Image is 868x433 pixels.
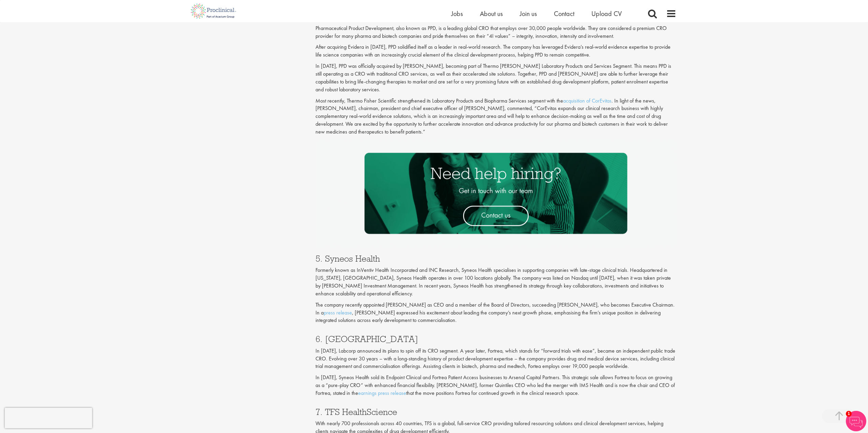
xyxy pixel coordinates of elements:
[358,389,406,397] a: earnings press release
[5,408,92,428] iframe: reCAPTCHA
[315,97,676,136] p: Most recently, Thermo Fisher Scientific strengthened its Laboratory Products and Biopharma Servic...
[315,335,676,343] h3: 6. [GEOGRAPHIC_DATA]
[315,25,676,40] p: Pharmaceutical Product Development, also known as PPD, is a leading global CRO that employs over ...
[846,411,866,431] img: Chatbot
[315,43,676,59] p: After acquiring Evidera in [DATE], PPD solidified itself as a leader in real-world research. The ...
[324,309,352,316] a: press release
[480,9,503,18] a: About us
[315,407,676,416] h3: 7. TFS HealthScience
[315,254,676,263] h3: 5. Syneos Health
[591,9,622,18] a: Upload CV
[563,97,612,104] a: acquisition of CorEvitas
[315,347,676,371] p: In [DATE], Labcorp announced its plans to spin off its CRO segment. A year later, Fortrea, which ...
[846,411,852,417] span: 1
[520,9,537,18] a: Join us
[554,9,574,18] a: Contact
[315,374,676,397] p: In [DATE], Syneos Health sold its Endpoint Clinical and Fortrea Patient Access businesses to Arse...
[451,9,463,18] a: Jobs
[315,266,676,297] p: Formerly known as InVentiv Health Incorporated and INC Research, Syneos Health specialises in sup...
[315,301,676,325] p: The company recently appointed [PERSON_NAME] as CEO and a member of the Board of Directors, succe...
[315,62,676,93] p: In [DATE], PPD was officially acquired by [PERSON_NAME], becoming part of Thermo [PERSON_NAME] La...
